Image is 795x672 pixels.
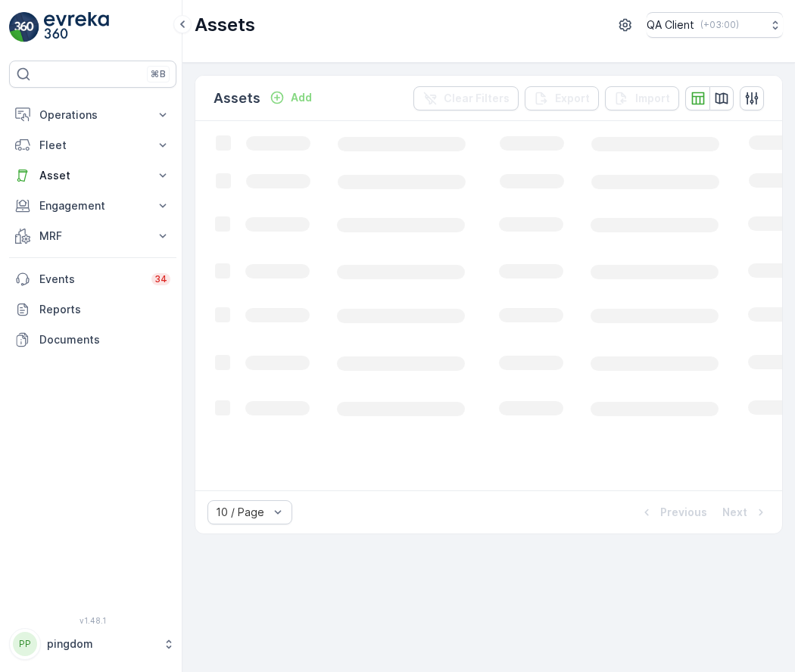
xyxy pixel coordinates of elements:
[39,229,146,244] p: MRF
[555,91,590,106] p: Export
[151,68,166,80] p: ⌘B
[721,503,770,521] button: Next
[9,12,39,42] img: logo
[154,273,167,285] p: 34
[47,636,155,652] p: pingdom
[39,198,146,213] p: Engagement
[9,100,176,130] button: Operations
[9,264,176,294] a: Events34
[444,91,510,106] p: Clear Filters
[635,91,670,106] p: Import
[9,628,176,660] button: PPpingdom
[13,632,37,656] div: PP
[413,86,519,110] button: Clear Filters
[9,130,176,160] button: Fleet
[647,12,783,38] button: QA Client(+03:00)
[638,503,709,521] button: Previous
[605,86,679,110] button: Import
[263,89,318,107] button: Add
[39,302,170,317] p: Reports
[647,17,694,33] p: QA Client
[44,12,109,42] img: logo_light-DOdMpM7g.png
[39,332,170,347] p: Documents
[9,221,176,251] button: MRF
[195,13,255,37] p: Assets
[39,107,146,123] p: Operations
[9,191,176,221] button: Engagement
[291,90,312,105] p: Add
[722,505,747,520] p: Next
[214,88,260,109] p: Assets
[9,325,176,355] a: Documents
[525,86,599,110] button: Export
[9,160,176,191] button: Asset
[9,616,176,625] span: v 1.48.1
[9,294,176,325] a: Reports
[39,168,146,183] p: Asset
[39,272,142,287] p: Events
[660,505,707,520] p: Previous
[700,19,739,31] p: ( +03:00 )
[39,138,146,153] p: Fleet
